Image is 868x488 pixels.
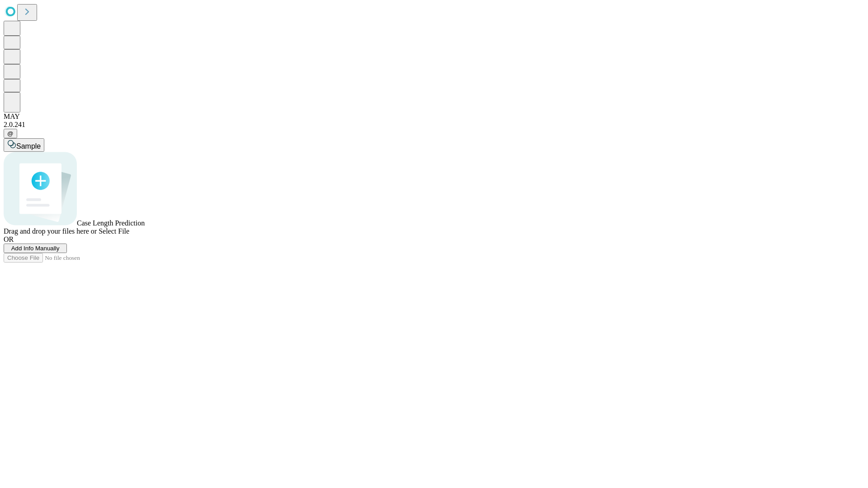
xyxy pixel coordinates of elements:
span: Select File [99,227,129,235]
span: Drag and drop your files here or [4,227,97,235]
button: Sample [4,138,44,152]
button: Add Info Manually [4,244,67,253]
button: @ [4,129,17,138]
span: Add Info Manually [11,245,60,252]
div: 2.0.241 [4,121,864,129]
span: OR [4,235,14,243]
span: @ [7,130,14,137]
span: Case Length Prediction [77,219,145,227]
span: Sample [16,142,41,150]
div: MAY [4,113,864,121]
